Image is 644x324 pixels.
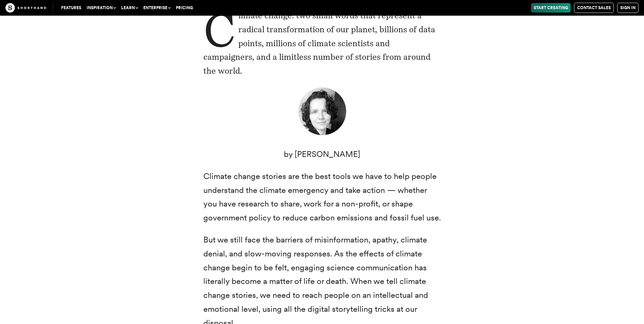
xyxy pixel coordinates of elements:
[531,3,571,13] a: Start Creating
[141,3,173,13] button: Enterprise
[203,9,441,78] p: Climate change: two small words that represent a radical transformation of our planet, billions o...
[118,3,141,13] button: Learn
[574,3,614,13] a: Contact Sales
[173,3,196,13] a: Pricing
[5,3,46,13] img: The Craft
[203,147,441,161] p: by [PERSON_NAME]
[617,3,639,13] a: Sign in
[203,169,441,225] p: Climate change stories are the best tools we have to help people understand the climate emergency...
[58,3,84,13] a: Features
[84,3,118,13] button: Inspiration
